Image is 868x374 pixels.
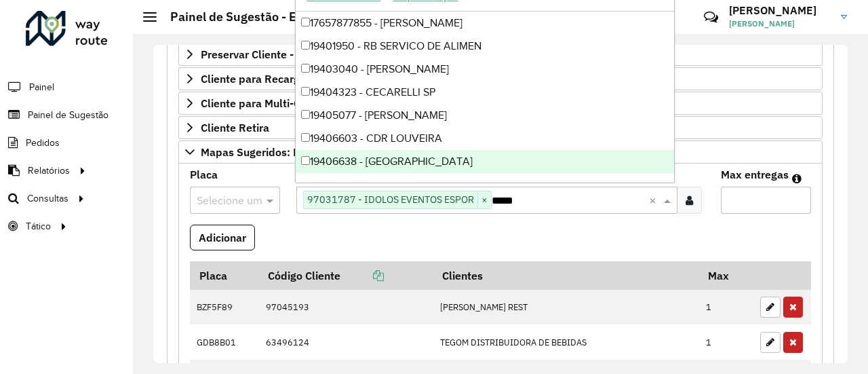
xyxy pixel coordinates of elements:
td: BZF5F89 [190,290,259,325]
a: Cliente para Recarga [178,67,823,90]
em: Máximo de clientes que serão colocados na mesma rota com os clientes informados [792,173,802,184]
td: TEGOM DISTRIBUIDORA DE BEBIDAS [433,324,698,360]
span: Painel [29,80,54,94]
span: Cliente Retira [201,122,269,133]
td: 97045193 [259,290,433,325]
div: 19403040 - [PERSON_NAME] [296,58,674,81]
div: 19401950 - RB SERVICO DE ALIMEN [296,35,674,58]
a: Preservar Cliente - Devem ficar no buffer, não roteirizar [178,43,823,66]
span: Cliente para Recarga [201,73,306,84]
a: Copiar [340,269,384,282]
h3: [PERSON_NAME] [729,4,831,17]
span: × [477,192,491,208]
th: Placa [190,261,259,290]
th: Código Cliente [259,261,433,290]
span: Tático [26,219,51,233]
label: Placa [190,166,218,183]
span: Preservar Cliente - Devem ficar no buffer, não roteirizar [201,49,477,60]
td: 63496124 [259,324,433,360]
td: 1 [699,290,753,325]
span: Painel de Sugestão [28,108,108,122]
span: [PERSON_NAME] [729,18,831,30]
div: 19405077 - [PERSON_NAME] [296,104,674,127]
span: 97031787 - IDOLOS EVENTOS ESPOR [304,191,477,208]
a: Contato Rápido [696,3,726,32]
h2: Painel de Sugestão - Editar registro [157,10,370,24]
span: Consultas [27,191,68,206]
td: GDB8B01 [190,324,259,360]
td: 1 [699,324,753,360]
a: Cliente Retira [178,116,823,139]
span: Clear all [649,192,660,208]
div: 17657877855 - [PERSON_NAME] [296,12,674,35]
label: Max entregas [721,166,789,183]
th: Max [699,261,753,290]
div: 19404323 - CECARELLI SP [296,81,674,104]
div: 19406638 - [GEOGRAPHIC_DATA] [296,150,674,173]
span: Pedidos [26,136,60,150]
span: Relatórios [28,164,70,178]
span: Cliente para Multi-CDD/Internalização [201,98,392,109]
div: 19406603 - CDR LOUVEIRA [296,127,674,150]
span: Mapas Sugeridos: Placa-Cliente [201,147,360,157]
button: Adicionar [190,225,255,250]
td: [PERSON_NAME] REST [433,290,698,325]
div: 19407521 - SHIBATA S13 - JACARE [296,173,674,196]
a: Mapas Sugeridos: Placa-Cliente [178,141,823,164]
a: Cliente para Multi-CDD/Internalização [178,92,823,115]
th: Clientes [433,261,698,290]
